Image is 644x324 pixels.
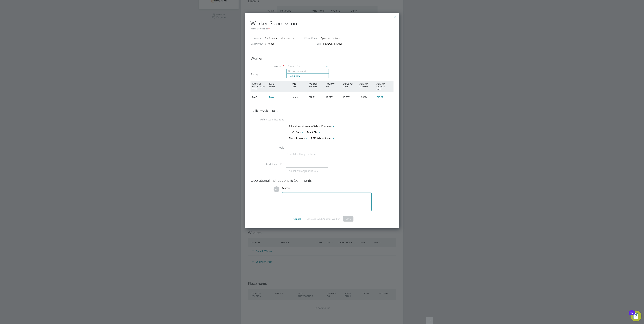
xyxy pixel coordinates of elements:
button: Save and Add Another Worker [304,216,342,222]
div: AGENCY MARKUP [359,81,376,89]
div: £12.21 [308,92,325,102]
label: Worker [251,65,284,68]
label: Tools [251,146,284,150]
div: RATE NAME [268,81,291,89]
button: Save [343,216,353,222]
a: x [332,136,335,141]
li: + Add new [287,74,329,78]
li: Black Trousers [287,136,309,141]
div: Mandatory Fields [251,27,393,31]
span: 12.07% [326,96,333,99]
button: Open Resource Center, 13 new notifications [631,311,641,321]
h3: Rates [251,73,393,77]
span: Apleona - Pretium [321,37,340,40]
span: 13.00% [360,96,367,99]
div: HOLIDAY PAY [325,81,342,89]
li: HI Viz Vest [287,130,305,135]
div: WORKER PAY RATE [308,81,325,89]
a: x [301,130,304,135]
a: x [318,130,321,135]
div: Hourly [291,92,308,102]
div: PAYE [251,92,268,102]
h3: Worker [251,56,393,61]
li: The list will appear here... [287,169,319,173]
div: AGENCY CHARGE RATE [376,81,393,92]
label: Site [302,42,321,45]
h3: Skills, tools, H&S [251,109,393,114]
li: Black Top [306,130,322,135]
span: 18.50% [343,96,350,99]
li: No results found [287,69,329,74]
li: All staff must wear – Safety Footwear [287,124,336,129]
label: Additional H&S [251,163,284,166]
span: V179335 [265,42,275,45]
h3: Operational Instructions & Comments [251,178,393,183]
span: 1 x Cleaner (FedEx Use Only) [265,37,296,40]
span: £18.32 [377,96,383,99]
span: LC [274,186,279,192]
div: WORKER ENGAGEMENT TYPE [251,81,268,92]
div: 13 [630,313,633,317]
span: Basic [269,96,274,99]
li: The list will appear here... [287,152,319,157]
h2: Worker Submission [251,17,393,31]
div: say: [282,186,372,192]
div: EMPLOYER COST [342,81,359,89]
span: You [282,187,286,189]
label: Vacancy ID [249,42,263,45]
label: Skills / Qualifications [251,118,284,121]
div: RATE TYPE [291,81,308,89]
li: PPE Safety Shoes. [310,136,336,141]
span: [PERSON_NAME] [323,42,342,45]
a: x [332,124,335,129]
button: Cancel [291,216,303,222]
input: Search for... [287,64,328,69]
label: Vacancy [249,37,263,40]
label: Client Config [302,37,318,40]
a: x [306,136,308,141]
